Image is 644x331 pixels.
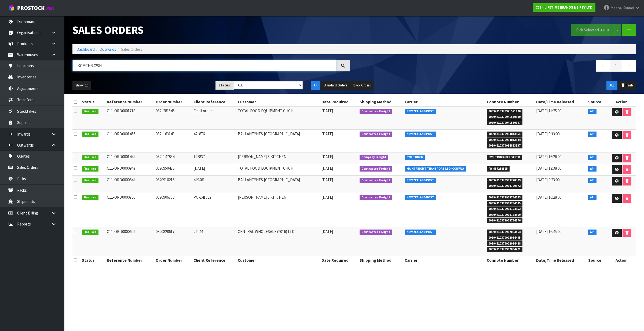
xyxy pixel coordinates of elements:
td: 21144 [192,227,237,256]
th: Client Reference [192,98,237,106]
span: Contracted Freight [360,195,392,200]
a: Dashboard [76,47,95,52]
th: Order Number [154,98,192,106]
th: Connote Number [485,98,535,106]
span: 00894210379902084471 [487,247,523,252]
span: 00894210379941570980 [487,114,523,120]
span: Finalised [82,166,99,172]
th: Shipping Method [358,98,403,106]
span: Contracted Freight [360,166,392,172]
span: API [588,178,597,183]
span: Finalised [82,132,99,137]
input: Search sales orders [72,60,336,71]
span: [DATE] 16:26:00 [536,154,561,159]
span: Kumari [623,5,634,10]
img: cube-alt.png [8,5,15,11]
th: Date/Time Released [535,98,587,106]
td: 0820906358 [154,193,192,227]
th: Date Required [320,256,358,265]
a: 1 [610,60,622,71]
button: ALL [606,81,617,90]
th: Client Reference [192,256,237,265]
span: 00894210379902084488 [487,241,523,246]
span: [DATE] 16:45:00 [536,229,561,234]
span: ProStock [17,5,45,12]
td: C11-ORD0000601 [105,227,155,256]
th: Shipping Method [358,256,403,265]
span: API [588,230,597,235]
a: Outwards [100,47,116,52]
th: Status [80,256,105,265]
td: 0820916216 [154,176,192,193]
span: NEW ZEALAND POST [405,109,436,114]
span: 00894210379909720389 [487,178,523,183]
nav: Page navigation [358,60,636,73]
span: Contracted Freight [360,230,392,235]
td: C11-ORD0001456 [105,129,155,152]
th: Customer [236,256,320,265]
td: CENTRAL WHOLESALE (2016) LTD [236,227,320,256]
h1: Sales Orders [72,24,350,36]
span: NEW ZEALAND POST [405,132,436,137]
td: 0821281546 [154,106,192,129]
span: Finalised [82,109,99,114]
th: Carrier [403,98,485,106]
span: 00894210379934813551 [487,132,523,137]
th: Status [80,98,105,106]
span: [DATE] 9:23:00 [536,177,559,182]
td: C11-ORD0000841 [105,176,155,193]
button: Show: 10 [72,81,91,90]
td: C11-ORD0001718 [105,106,155,129]
td: C11-ORD0000786 [105,193,155,227]
span: [DATE] [321,154,333,159]
td: 0820950436 [154,164,192,176]
span: 00894210379902084495 [487,235,523,241]
span: [DATE] 10:28:00 [536,195,561,200]
a: C11 - LIFETIME BRANDS NZ PTY LTD [533,3,595,12]
td: Email order [192,106,237,129]
span: [DATE] 13:38:00 [536,166,561,171]
th: Reference Number [105,98,155,106]
span: API [588,155,597,160]
td: BALLANTYNES [GEOGRAPHIC_DATA] [236,129,320,152]
strong: FIFO [601,27,609,32]
span: Meena [610,5,622,10]
th: Date/Time Released [535,256,587,265]
span: CWL TRUCK [405,155,425,160]
button: Standard Orders [321,81,350,90]
th: Carrier [403,256,485,265]
span: 00894210379934813537 [487,143,523,148]
small: WMS [46,6,54,11]
td: 421876 [192,129,237,152]
span: 00894210379908754545 [487,201,523,206]
td: TOTAL FOOD EQUIPMENT CHCH [236,164,320,176]
span: [DATE] [321,108,333,113]
span: Finalised [82,230,99,235]
span: FWM57238325 [487,166,510,172]
span: Finalised [82,155,99,160]
td: C11-ORD0000943 [105,164,155,176]
button: All [311,81,320,90]
span: API [588,132,597,137]
span: [DATE] [321,229,333,234]
span: 00894210379908754552 [487,206,523,212]
span: [DATE] [321,131,333,136]
th: Customer [236,98,320,106]
a: ← [596,60,610,71]
strong: Status: [218,83,231,88]
span: 00894210379908754576 [487,218,523,223]
td: PO-141582 [192,193,237,227]
th: Date Required [320,98,358,106]
span: Company Freight [360,155,388,160]
th: Connote Number [485,256,535,265]
th: Reference Number [105,256,155,265]
strong: C11 - LIFETIME BRANDS NZ PTY LTD [536,5,592,10]
button: Pick Selected -FIFO [571,24,614,36]
span: [DATE] [321,177,333,182]
td: 0820828617 [154,227,192,256]
a: → [622,60,636,71]
span: Finalised [82,195,99,200]
span: CWL TRUCK DELIVERED [487,155,522,160]
td: 0821147854 [154,152,192,164]
td: 147837 [192,152,237,164]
